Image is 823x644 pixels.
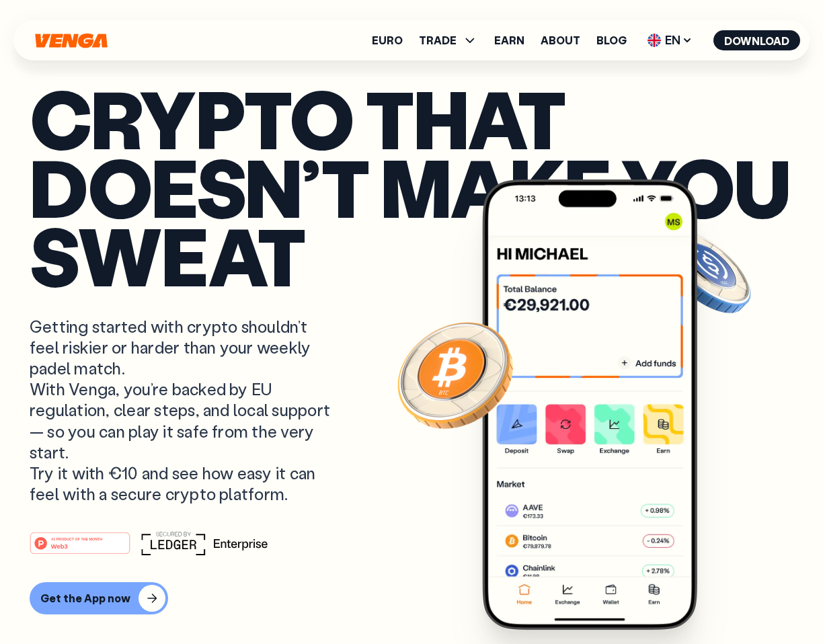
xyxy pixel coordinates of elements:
span: EN [643,30,697,51]
img: Venga app main [482,179,697,630]
a: Get the App now [30,582,793,614]
p: Getting started with crypto shouldn’t feel riskier or harder than your weekly padel match. With V... [30,316,332,505]
tspan: Web3 [51,542,68,550]
svg: Home [34,33,109,48]
img: USDC coin [657,223,754,320]
a: Euro [372,35,403,46]
button: Download [713,30,800,50]
a: About [541,35,580,46]
tspan: #1 PRODUCT OF THE MONTH [51,537,102,541]
img: flag-uk [648,34,661,47]
p: Crypto that doesn’t make you sweat [30,83,793,289]
button: Get the App now [30,582,168,614]
span: TRADE [419,35,457,46]
a: Earn [494,35,524,46]
a: #1 PRODUCT OF THE MONTHWeb3 [30,540,130,557]
img: Bitcoin [395,314,516,435]
div: Get the App now [40,592,130,605]
a: Blog [596,35,627,46]
span: TRADE [419,32,478,48]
